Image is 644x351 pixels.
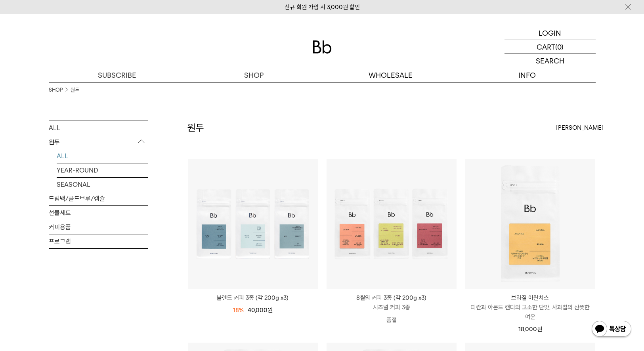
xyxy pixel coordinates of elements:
[504,40,596,54] a: CART (0)
[313,40,332,54] img: 로고
[536,54,564,68] p: SEARCH
[49,135,148,150] p: 원두
[49,121,148,135] a: ALL
[459,68,596,82] p: INFO
[465,293,595,303] p: 브라질 아란치스
[537,326,542,333] span: 원
[322,68,459,82] p: WHOLESALE
[539,26,561,40] p: LOGIN
[49,68,185,82] a: SUBSCRIBE
[49,86,63,94] a: SHOP
[57,149,148,163] a: ALL
[187,121,204,134] h2: 원두
[327,293,457,312] a: 8월의 커피 3종 (각 200g x3) 시즈널 커피 3종
[188,159,318,289] img: 블렌드 커피 3종 (각 200g x3)
[327,159,457,289] img: 8월의 커피 3종 (각 200g x3)
[327,293,457,303] p: 8월의 커피 3종 (각 200g x3)
[327,312,457,328] p: 품절
[248,307,273,314] span: 40,000
[57,163,148,177] a: YEAR-ROUND
[504,26,596,40] a: LOGIN
[49,220,148,234] a: 커피용품
[327,303,457,312] p: 시즈널 커피 3종
[233,305,244,315] div: 18%
[49,234,148,248] a: 프로그램
[556,123,604,132] span: [PERSON_NAME]
[71,86,79,94] a: 원두
[465,159,595,289] img: 브라질 아란치스
[49,192,148,205] a: 드립백/콜드브루/캡슐
[591,320,632,339] img: 카카오톡 채널 1:1 채팅 버튼
[185,68,322,82] a: SHOP
[188,293,318,303] a: 블렌드 커피 3종 (각 200g x3)
[465,303,595,322] p: 피칸과 아몬드 캔디의 고소한 단맛, 사과칩의 산뜻한 여운
[285,4,360,11] a: 신규 회원 가입 시 3,000원 할인
[268,307,273,314] span: 원
[555,40,564,54] p: (0)
[49,206,148,220] a: 선물세트
[518,326,542,333] span: 18,000
[57,178,148,192] a: SEASONAL
[465,293,595,322] a: 브라질 아란치스 피칸과 아몬드 캔디의 고소한 단맛, 사과칩의 산뜻한 여운
[537,40,555,54] p: CART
